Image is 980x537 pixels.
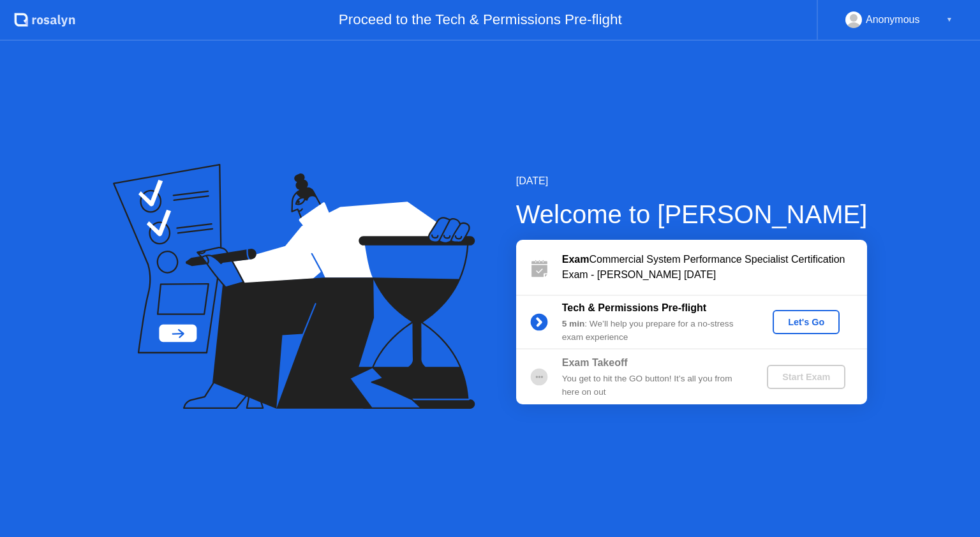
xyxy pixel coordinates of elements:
div: [DATE] [516,173,868,189]
div: Anonymous [866,11,920,28]
button: Let's Go [773,310,840,334]
b: Tech & Permissions Pre-flight [562,302,706,313]
div: Let's Go [778,317,835,327]
button: Start Exam [767,365,845,389]
div: ▼ [946,11,953,28]
div: Start Exam [772,372,840,382]
div: Welcome to [PERSON_NAME] [516,195,868,233]
div: You get to hit the GO button! It’s all you from here on out [562,372,746,399]
b: Exam [562,254,590,265]
div: : We’ll help you prepare for a no-stress exam experience [562,318,746,344]
b: 5 min [562,319,585,328]
b: Exam Takeoff [562,357,628,368]
div: Commercial System Performance Specialist Certification Exam - [PERSON_NAME] [DATE] [562,252,867,283]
